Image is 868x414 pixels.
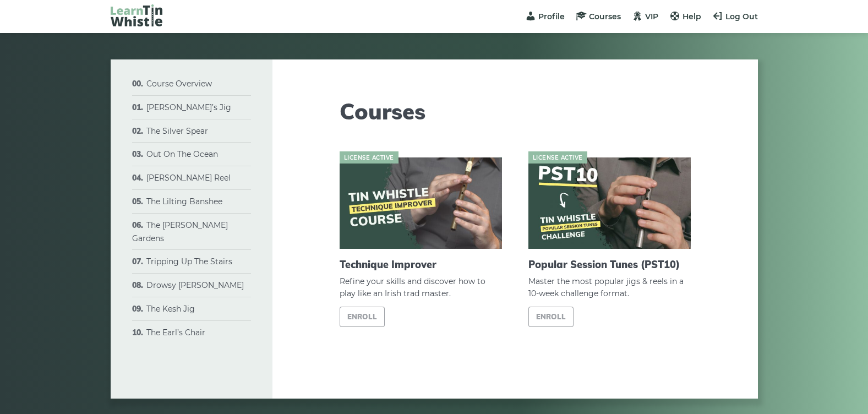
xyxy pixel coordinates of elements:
h2: Popular Session Tunes (PST10) [528,259,691,271]
span: Log Out [725,12,758,21]
span: Courses [589,12,621,21]
a: VIP [632,12,658,21]
a: [PERSON_NAME]’s Jig [146,102,231,112]
a: Tripping Up The Stairs [146,257,232,266]
a: The Silver Spear [146,126,208,136]
h1: Courses [340,98,691,124]
span: Refine your skills and discover how to play like an Irish trad master. [340,275,502,301]
a: Log Out [712,12,758,21]
a: The [PERSON_NAME] Gardens [132,220,228,243]
a: The Lilting Banshee [146,197,222,206]
img: course-cover-540x304.jpg [340,157,502,249]
a: Courses [576,12,621,21]
a: Course Overview [146,79,212,89]
span: Profile [538,12,565,21]
a: Enroll [528,307,574,327]
a: Out On The Ocean [146,149,218,159]
img: LearnTinWhistle.com [111,4,162,26]
h2: Technique Improver [340,259,502,271]
span: VIP [645,12,658,21]
a: The Earl’s Chair [146,328,205,337]
a: Help [669,12,701,21]
img: pst10-course-cover-540x304.jpg [528,157,691,249]
a: Drowsy [PERSON_NAME] [146,280,244,290]
a: Enroll [340,307,385,327]
span: License active [528,151,587,164]
a: The Kesh Jig [146,304,195,314]
span: Master the most popular jigs & reels in a 10-week challenge format. [528,275,691,301]
span: License active [340,151,398,164]
a: [PERSON_NAME] Reel [146,173,231,183]
span: Help [683,12,701,21]
a: Profile [525,12,565,21]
